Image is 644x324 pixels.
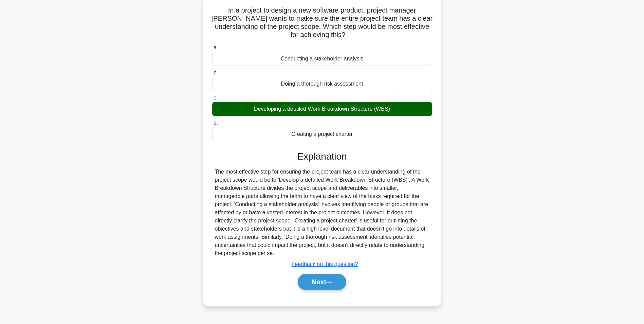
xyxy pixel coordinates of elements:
span: c. [214,95,218,101]
h5: In a project to design a new software product, project manager [PERSON_NAME] wants to make sure t... [211,6,433,39]
div: Doing a thorough risk assessment [212,77,432,91]
a: Feedback on this question? [292,261,358,267]
span: b. [214,70,218,75]
div: Creating a project charter [212,127,432,141]
div: Developing a detailed Work Breakdown Structure (WBS) [212,102,432,116]
button: Next [298,274,346,290]
h3: Explanation [216,151,428,162]
div: Conducting a stakeholder analysis [212,52,432,66]
span: d. [214,120,218,126]
div: The most effective step for ensuring the project team has a clear understanding of the project sc... [215,168,429,257]
span: a. [214,44,218,50]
